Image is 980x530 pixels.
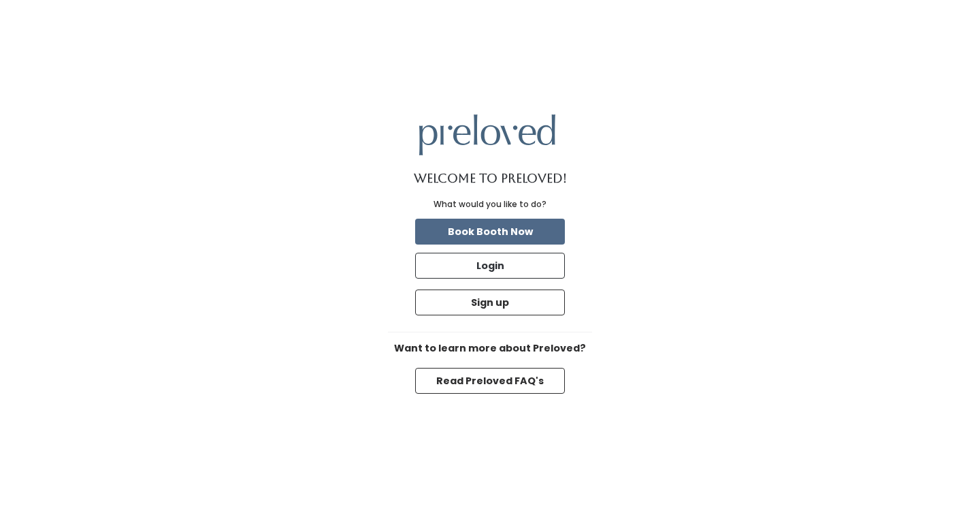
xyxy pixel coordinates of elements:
[415,253,565,279] button: Login
[388,343,592,354] h6: Want to learn more about Preloved?
[419,114,555,155] img: preloved logo
[412,287,568,318] a: Sign up
[415,290,565,315] button: Sign up
[415,219,565,245] button: Book Booth Now
[414,172,567,185] h1: Welcome to Preloved!
[412,250,568,281] a: Login
[434,198,546,211] div: What would you like to do?
[415,368,565,394] button: Read Preloved FAQ's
